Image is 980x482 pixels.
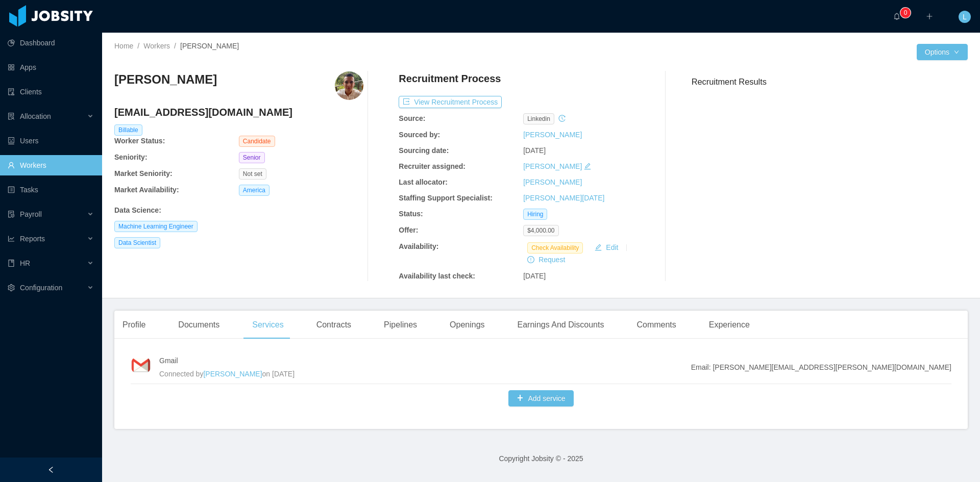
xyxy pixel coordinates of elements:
b: Source: [399,114,425,122]
span: HR [20,259,30,267]
button: icon: plusAdd service [508,390,573,407]
button: icon: exportView Recruitment Process [399,96,502,108]
a: icon: auditClients [8,82,94,102]
a: icon: exportView Recruitment Process [399,98,502,106]
button: icon: exclamation-circleRequest [523,253,569,266]
a: icon: profileTasks [8,180,94,200]
span: Senior [239,152,265,163]
b: Status: [399,210,423,218]
span: America [239,185,269,196]
a: [PERSON_NAME] [203,370,262,378]
button: icon: editEdit [591,241,622,253]
div: Openings [442,311,493,339]
button: Optionsicon: down [917,44,968,60]
div: Earnings And Discounts [509,311,612,339]
b: Worker Status: [114,137,165,145]
b: Market Availability: [114,186,179,194]
span: Connected by [159,370,203,378]
i: icon: edit [584,163,591,170]
i: icon: setting [8,284,15,291]
span: L [963,11,967,23]
div: Comments [628,311,684,339]
sup: 0 [900,8,911,18]
span: $4,000.00 [523,225,558,236]
span: [DATE] [523,146,546,155]
a: [PERSON_NAME] [523,131,582,139]
span: Machine Learning Engineer [114,221,198,232]
a: icon: pie-chartDashboard [8,33,94,53]
a: [PERSON_NAME] [523,178,582,186]
span: Reports [20,235,45,243]
div: Profile [114,311,154,339]
b: Last allocator: [399,178,448,186]
a: icon: appstoreApps [8,57,94,78]
b: Seniority: [114,153,148,161]
div: Services [244,311,291,339]
i: icon: book [8,260,15,267]
i: icon: solution [8,113,15,120]
span: / [174,42,176,50]
img: 07a0634a-b65b-43f7-8168-2be49ab8d64e_685af33605db6-400w.png [335,71,363,100]
span: Billable [114,124,142,136]
span: / [137,42,139,50]
b: Market Seniority: [114,169,173,177]
b: Sourcing date: [399,146,449,155]
h3: Recruitment Results [692,75,968,88]
h4: Recruitment Process [399,71,501,86]
a: [PERSON_NAME][DATE] [523,194,604,202]
span: Allocation [20,112,51,120]
span: [DATE] [523,272,546,280]
img: kuLOZPwjcRA5AEBSsMqJNr0YAABA0AAACBoAABA0AACCBgAABA0AgKABAABBAwAAggYAQNAAAICgAQAQNAAAIGgAAEDQAAAIG... [131,355,151,375]
b: Staffing Support Specialist: [399,194,493,202]
span: Not set [239,168,266,180]
h4: Gmail [159,355,691,366]
span: Configuration [20,284,62,292]
h4: [EMAIL_ADDRESS][DOMAIN_NAME] [114,105,363,119]
span: Hiring [523,209,547,220]
a: icon: robotUsers [8,131,94,151]
a: [PERSON_NAME] [523,162,582,170]
h3: [PERSON_NAME] [114,71,217,88]
span: on [DATE] [262,370,295,378]
span: [PERSON_NAME] [180,42,239,50]
span: Candidate [239,136,275,147]
span: Data Scientist [114,237,160,248]
b: Availability: [399,242,438,250]
div: Experience [701,311,758,339]
span: linkedin [523,113,554,124]
a: Home [114,42,133,50]
div: Documents [170,311,228,339]
i: icon: file-protect [8,211,15,218]
b: Offer: [399,226,418,234]
i: icon: bell [893,13,900,20]
footer: Copyright Jobsity © - 2025 [102,441,980,476]
b: Data Science : [114,206,161,214]
span: Email: [PERSON_NAME][EMAIL_ADDRESS][PERSON_NAME][DOMAIN_NAME] [691,362,951,373]
b: Sourced by: [399,131,440,139]
div: Contracts [308,311,359,339]
i: icon: plus [926,13,933,20]
i: icon: history [558,115,566,122]
a: icon: userWorkers [8,155,94,175]
b: Availability last check: [399,272,475,280]
i: icon: line-chart [8,235,15,242]
span: Payroll [20,210,42,218]
b: Recruiter assigned: [399,162,465,170]
a: Workers [143,42,170,50]
div: Pipelines [376,311,425,339]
